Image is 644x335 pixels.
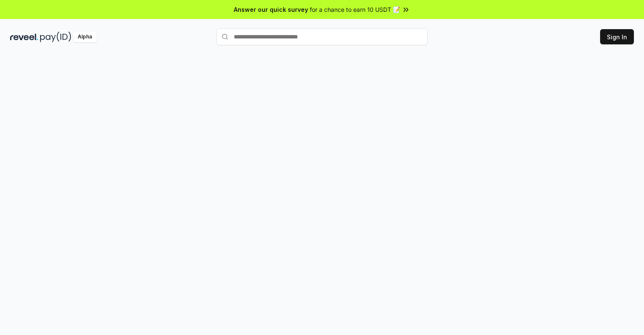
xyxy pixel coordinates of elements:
[40,32,71,42] img: pay_id
[73,32,97,42] div: Alpha
[600,29,634,44] button: Sign In
[310,5,400,14] span: for a chance to earn 10 USDT 📝
[10,32,38,42] img: reveel_dark
[234,5,308,14] span: Answer our quick survey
